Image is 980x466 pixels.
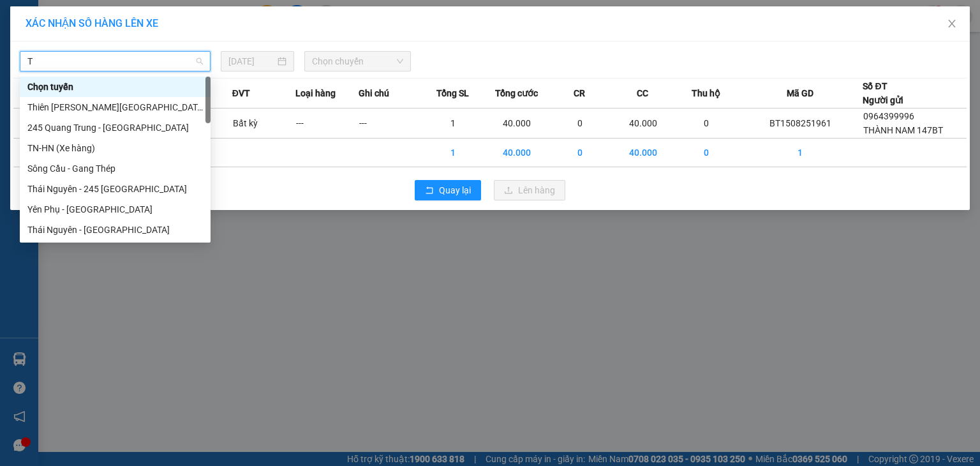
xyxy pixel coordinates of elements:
[295,109,359,139] td: ---
[934,6,970,42] button: Close
[611,139,674,167] td: 40.000
[548,109,611,139] td: 0
[27,121,203,135] div: 245 Quang Trung - [GEOGRAPHIC_DATA]
[27,182,203,196] div: Thái Nguyên - 245 [GEOGRAPHIC_DATA]
[422,139,485,167] td: 1
[692,86,720,100] span: Thu hộ
[20,179,211,199] div: Thái Nguyên - 245 Quang Trung
[738,139,863,167] td: 1
[863,111,914,121] span: 0964399996
[947,19,957,29] span: close
[485,139,548,167] td: 40.000
[863,79,903,107] div: Số ĐT Người gửi
[787,86,813,100] span: Mã GD
[863,125,943,135] span: THÀNH NAM 147BT
[20,117,211,138] div: 245 Quang Trung - Thái Nguyên
[548,139,611,167] td: 0
[27,141,203,155] div: TN-HN (Xe hàng)
[295,86,336,100] span: Loại hàng
[422,109,485,139] td: 1
[20,199,211,220] div: Yên Phụ - Thái Nguyên
[232,109,295,139] td: Bất kỳ
[439,183,471,197] span: Quay lại
[20,77,211,97] div: Chọn tuyến
[27,223,203,237] div: Thái Nguyên - [GEOGRAPHIC_DATA]
[495,86,538,100] span: Tổng cước
[20,97,211,117] div: Thiên Đường Bảo Sơn - Thái Nguyên
[359,109,422,139] td: ---
[228,54,275,68] input: 15/08/2025
[674,109,738,139] td: 0
[674,139,738,167] td: 0
[27,100,203,114] div: Thiên [PERSON_NAME][GEOGRAPHIC_DATA]
[359,86,389,100] span: Ghi chú
[26,17,158,29] span: XÁC NHẬN SỐ HÀNG LÊN XE
[20,158,211,179] div: Sông Cầu - Gang Thép
[494,180,565,200] button: uploadLên hàng
[436,86,469,100] span: Tổng SL
[232,86,250,100] span: ĐVT
[611,109,674,139] td: 40.000
[27,80,203,94] div: Chọn tuyến
[27,202,203,216] div: Yên Phụ - [GEOGRAPHIC_DATA]
[312,52,404,71] span: Chọn chuyến
[415,180,481,200] button: rollbackQuay lại
[637,86,648,100] span: CC
[485,109,548,139] td: 40.000
[20,220,211,240] div: Thái Nguyên - Yên Phụ
[574,86,585,100] span: CR
[27,162,203,176] div: Sông Cầu - Gang Thép
[738,109,863,139] td: BT1508251961
[20,138,211,158] div: TN-HN (Xe hàng)
[425,186,434,196] span: rollback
